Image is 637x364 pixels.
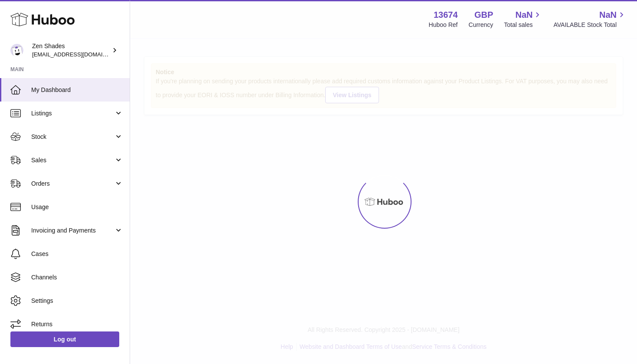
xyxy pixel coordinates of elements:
span: Orders [31,180,114,188]
span: My Dashboard [31,86,123,94]
span: Returns [31,320,123,328]
span: Invoicing and Payments [31,226,114,235]
span: [EMAIL_ADDRESS][DOMAIN_NAME] [32,51,127,58]
span: Settings [31,297,123,305]
span: NaN [515,9,532,21]
a: NaN Total sales [504,9,542,29]
div: Currency [469,21,493,29]
span: Cases [31,250,123,258]
span: AVAILABLE Stock Total [553,21,627,29]
strong: GBP [474,9,493,21]
a: NaN AVAILABLE Stock Total [553,9,627,29]
span: Total sales [504,21,542,29]
span: NaN [599,9,617,21]
span: Sales [31,156,114,164]
img: hristo@zenshades.co.uk [10,44,23,57]
div: Zen Shades [32,42,110,59]
strong: 13674 [434,9,458,21]
div: Huboo Ref [429,21,458,29]
span: Usage [31,203,123,211]
span: Listings [31,109,114,118]
a: Log out [10,331,119,347]
span: Channels [31,273,123,282]
span: Stock [31,133,114,141]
